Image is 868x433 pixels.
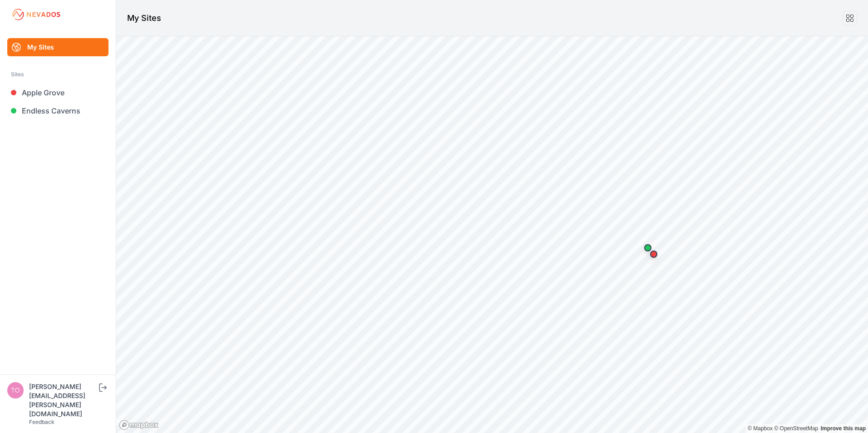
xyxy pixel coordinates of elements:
[7,38,108,56] a: My Sites
[127,12,161,25] h1: My Sites
[748,425,773,432] a: Mapbox
[7,382,24,399] img: tomasz.barcz@energix-group.com
[7,102,108,120] a: Endless Caverns
[774,425,818,432] a: OpenStreetMap
[119,420,159,430] a: Mapbox logo
[29,418,54,425] a: Feedback
[821,425,866,432] a: Map feedback
[639,239,657,257] div: Map marker
[29,382,97,418] div: [PERSON_NAME][EMAIL_ADDRESS][PERSON_NAME][DOMAIN_NAME]
[7,84,108,102] a: Apple Grove
[116,36,868,433] canvas: Map
[11,7,62,22] img: Nevados
[11,69,105,80] div: Sites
